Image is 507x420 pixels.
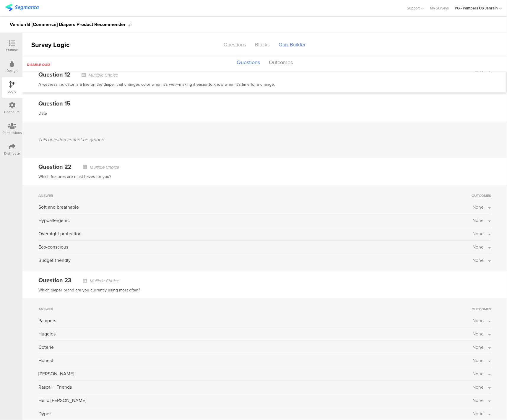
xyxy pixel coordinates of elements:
div: Date [38,110,491,117]
button: None [472,204,491,210]
div: Quiz Builder [274,40,310,50]
div: Hypoallergenic [38,217,472,224]
div: Survey Logic [22,40,90,50]
div: Hello [PERSON_NAME] [38,397,472,404]
span: Multiple Choice [89,72,118,78]
span: Support [407,5,420,11]
span: None [472,257,484,264]
span: None [472,217,484,224]
span: Answer [38,307,53,312]
div: Version B [Commerce] Diapers Product Recommender [10,20,126,29]
button: Disable quiz [27,62,50,67]
span: Question 22 [38,162,71,171]
div: Permissions [2,130,22,135]
div: Rascal + Friends [38,384,472,391]
span: Question 23 [38,276,71,285]
span: None [472,370,484,377]
span: Multiple Choice [90,164,119,171]
button: None [472,330,491,337]
div: PG - Pampers US Janrain [455,5,498,11]
div: Which features are must-haves for you? [38,173,491,180]
button: Outcomes [267,57,294,68]
button: None [472,357,491,364]
span: None [472,410,484,417]
button: None [472,244,491,250]
span: None [472,330,484,337]
span: None [472,230,484,237]
img: segmanta logo [5,4,39,11]
button: None [472,230,491,237]
button: None [472,397,491,404]
span: None [472,384,484,390]
div: Huggies [38,330,472,338]
div: Eco-conscious [38,244,472,251]
div: Honest [38,357,472,364]
div: A wetness indicator is a line on the diaper that changes color when it’s wet—making it easier to ... [38,81,490,88]
div: Blocks [251,40,274,50]
div: Outline [6,47,18,53]
span: None [472,317,484,324]
span: None [472,357,484,364]
button: None [472,410,491,417]
div: Outcomes [472,193,491,198]
div: Design [6,68,18,73]
div: Dyper [38,410,472,417]
button: None [472,370,491,377]
div: Budget-friendly [38,257,472,264]
span: Question 12 [38,70,70,79]
span: None [472,397,484,404]
span: Multiple Choice [90,278,119,284]
div: Coterie [38,344,472,351]
span: None [472,244,484,250]
span: None [472,204,484,210]
div: Distribute [4,151,20,156]
span: Question 15 [38,99,70,108]
button: None [472,257,491,264]
div: [PERSON_NAME] [38,370,472,377]
div: Questions [219,40,251,50]
div: Configure [4,109,20,115]
button: Questions [235,57,261,71]
div: Which diaper brand are you currently using most often? [38,287,491,294]
button: None [472,217,491,224]
span: None [472,344,484,351]
div: Overnight protection [38,230,472,237]
button: None [472,384,491,390]
span: Answer [38,193,53,198]
div: Soft and breathable [38,204,472,211]
div: Logic [8,89,17,94]
button: None [472,344,491,351]
span: This question cannot be graded [38,136,104,143]
button: None [472,317,491,324]
div: Outcomes [472,307,491,312]
div: Pampers [38,317,472,324]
